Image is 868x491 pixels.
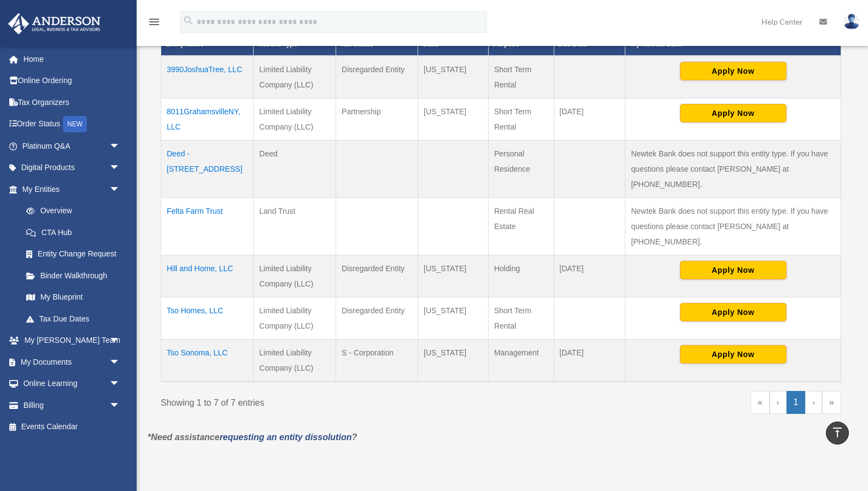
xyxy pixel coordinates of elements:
[161,197,254,255] td: Felta Farm Trust
[8,416,137,438] a: Events Calendar
[15,243,131,265] a: Entity Change Request
[254,197,336,255] td: Land Trust
[15,221,131,243] a: CTA Hub
[8,48,137,70] a: Home
[680,345,787,364] button: Apply Now
[418,98,489,140] td: [US_STATE]
[109,135,131,157] span: arrow_drop_down
[8,351,137,373] a: My Documentsarrow_drop_down
[488,197,554,255] td: Rental Real Estate
[109,157,131,179] span: arrow_drop_down
[148,15,161,28] i: menu
[750,391,770,414] a: First
[488,140,554,197] td: Personal Residence
[161,98,254,140] td: 8011GrahamsvilleNY, LLC
[554,98,625,140] td: [DATE]
[680,303,787,322] button: Apply Now
[423,27,462,48] span: Organization State
[625,140,841,197] td: Newtek Bank does not support this entity type. If you have questions please contact [PERSON_NAME]...
[8,330,137,352] a: My [PERSON_NAME] Teamarrow_drop_down
[109,351,131,373] span: arrow_drop_down
[418,297,489,339] td: [US_STATE]
[8,394,137,416] a: Billingarrow_drop_down
[488,98,554,140] td: Short Term Rental
[258,40,297,48] span: Record Type
[8,373,137,395] a: Online Learningarrow_drop_down
[5,13,104,34] img: Anderson Advisors Platinum Portal
[254,56,336,98] td: Limited Liability Company (LLC)
[254,98,336,140] td: Limited Liability Company (LLC)
[418,339,489,382] td: [US_STATE]
[254,339,336,382] td: Limited Liability Company (LLC)
[336,56,418,98] td: Disregarded Entity
[15,265,131,287] a: Binder Walkthrough
[680,62,787,80] button: Apply Now
[8,91,137,113] a: Tax Organizers
[63,116,87,132] div: NEW
[826,422,849,445] a: vertical_align_top
[8,157,137,179] a: Digital Productsarrow_drop_down
[336,339,418,382] td: S - Corporation
[109,330,131,352] span: arrow_drop_down
[554,255,625,297] td: [DATE]
[254,255,336,297] td: Limited Liability Company (LLC)
[843,14,860,30] img: User Pic
[554,339,625,382] td: [DATE]
[805,391,822,414] a: Next
[15,287,131,308] a: My Blueprint
[488,255,554,297] td: Holding
[220,432,352,442] a: requesting an entity dissolution
[109,394,131,417] span: arrow_drop_down
[254,140,336,197] td: Deed
[183,15,195,27] i: search
[254,297,336,339] td: Limited Liability Company (LLC)
[8,113,137,136] a: Order StatusNEW
[787,391,806,414] a: 1
[148,19,161,28] a: menu
[109,373,131,395] span: arrow_drop_down
[15,308,131,330] a: Tax Due Dates
[418,56,489,98] td: [US_STATE]
[161,56,254,98] td: 3990JoshuaTree, LLC
[161,391,493,411] div: Showing 1 to 7 of 7 entries
[161,140,254,197] td: Deed - [STREET_ADDRESS]
[8,70,137,92] a: Online Ordering
[488,297,554,339] td: Short Term Rental
[770,391,787,414] a: Previous
[109,178,131,201] span: arrow_drop_down
[161,255,254,297] td: Hill and Home, LLC
[559,27,605,48] span: Federal Return Due Date
[161,297,254,339] td: Tso Homes, LLC
[336,98,418,140] td: Partnership
[8,135,137,157] a: Platinum Q&Aarrow_drop_down
[161,339,254,382] td: Tso Sonoma, LLC
[625,197,841,255] td: Newtek Bank does not support this entity type. If you have questions please contact [PERSON_NAME]...
[488,56,554,98] td: Short Term Rental
[336,297,418,339] td: Disregarded Entity
[418,255,489,297] td: [US_STATE]
[15,200,126,222] a: Overview
[336,255,418,297] td: Disregarded Entity
[148,432,357,442] em: *Need assistance ?
[488,339,554,382] td: Management
[166,40,203,48] span: Entity Name
[680,104,787,122] button: Apply Now
[8,178,131,200] a: My Entitiesarrow_drop_down
[493,27,522,48] span: Business Purpose
[680,261,787,279] button: Apply Now
[831,426,844,439] i: vertical_align_top
[822,391,841,414] a: Last
[341,40,373,48] span: Tax Status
